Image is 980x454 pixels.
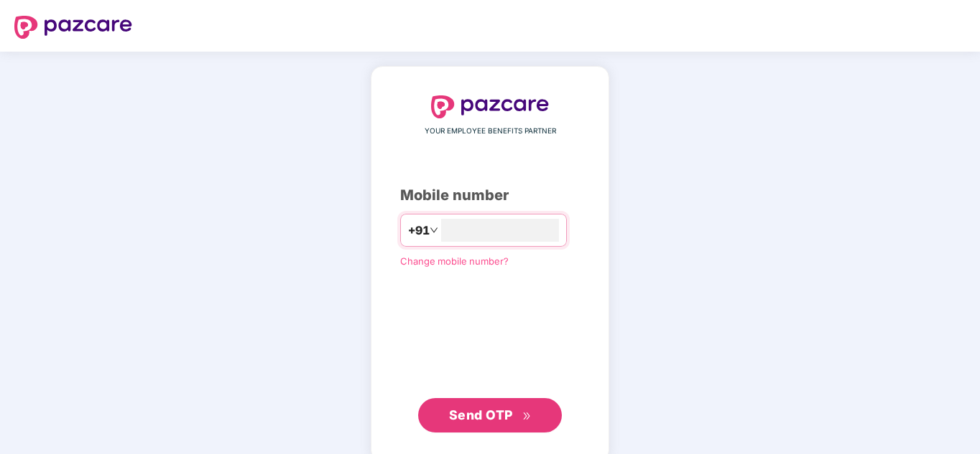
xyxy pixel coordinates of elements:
span: +91 [408,222,430,240]
div: Mobile number [400,184,580,207]
span: double-right [522,412,532,421]
img: logo [431,95,549,118]
span: down [430,226,438,235]
button: Send OTPdouble-right [418,398,562,432]
span: Send OTP [449,407,513,422]
a: Change mobile number? [400,255,509,267]
span: YOUR EMPLOYEE BENEFITS PARTNER [425,126,556,137]
img: logo [14,16,132,39]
